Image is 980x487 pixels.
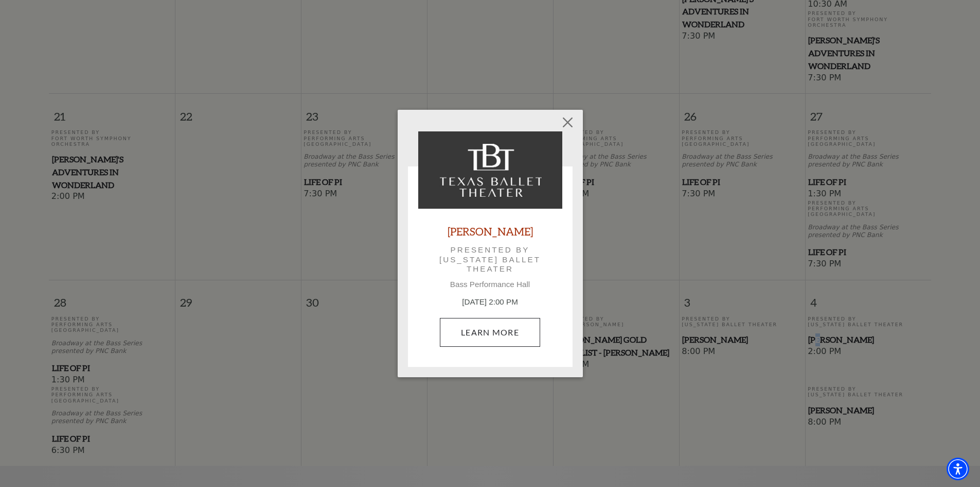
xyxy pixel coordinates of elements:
a: October 4, 2:00 PM Learn More [440,318,540,347]
p: Presented by [US_STATE] Ballet Theater [433,245,548,274]
div: Accessibility Menu [947,458,969,480]
button: Close [558,112,577,132]
p: [DATE] 2:00 PM [418,296,562,308]
img: Peter Pan [418,131,562,209]
a: [PERSON_NAME] [448,224,533,238]
p: Bass Performance Hall [418,280,562,289]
